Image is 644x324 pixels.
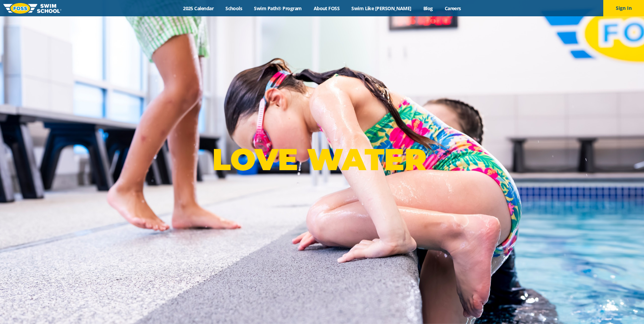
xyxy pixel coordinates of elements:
p: LOVE WATER [212,141,432,178]
a: About FOSS [308,5,346,12]
a: Schools [220,5,248,12]
a: Careers [439,5,467,12]
img: FOSS Swim School Logo [3,3,61,14]
a: 2025 Calendar [177,5,220,12]
a: Blog [417,5,439,12]
a: Swim Like [PERSON_NAME] [346,5,418,12]
a: Swim Path® Program [248,5,308,12]
sup: ® [426,148,432,157]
